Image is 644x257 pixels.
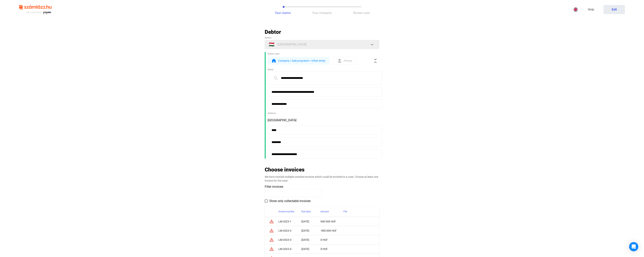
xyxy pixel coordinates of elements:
mat-icon: warning_amber [269,219,274,224]
td: [DATE] [301,226,320,235]
button: 🇭🇺[GEOGRAPHIC_DATA] [265,40,379,49]
td: [DATE] [301,217,320,226]
td: LM-2023-3 [278,235,301,244]
span: Your company [312,11,332,15]
td: 0 HUF [320,235,343,244]
div: [GEOGRAPHIC_DATA] [268,118,379,123]
div: Due date [301,209,320,214]
div: Due date [301,209,311,214]
div: Amount [320,209,329,214]
div: Invoice number [278,209,301,214]
button: Exit [604,5,625,14]
button: form-orgCompany / Sole proprietor / Other entity [268,57,329,65]
span: Debtor [265,36,272,39]
td: 900 000 HUF [320,217,343,226]
img: EN [573,7,578,12]
span: Company / Sole proprietor / Other entity [278,58,325,63]
button: form-indPerson [333,57,356,65]
td: LM-2023-4 [278,244,301,254]
img: form-org [272,58,276,63]
mat-icon: warning_amber [269,247,274,251]
td: -900 000 HUF [320,226,343,235]
td: [DATE] [301,244,320,254]
button: collapse [371,57,379,65]
td: [DATE] [301,235,320,244]
span: [GEOGRAPHIC_DATA] [278,42,306,47]
td: LM-2023-1 [278,217,301,226]
span: Filter invoices [265,185,283,188]
mat-icon: warning_amber [269,238,274,242]
h2: Choose invoices [265,166,304,173]
img: szamlazzhu-logo [19,3,52,16]
span: Show only collectable invoices [269,199,311,203]
td: 0 HUF [320,244,343,254]
a: Help [580,5,602,14]
button: EN [571,5,580,14]
mat-icon: warning_amber [269,228,274,233]
span: Your claims [275,11,291,15]
div: Name [268,68,379,71]
div: Amount [320,209,343,214]
span: 🇭🇺 [269,42,274,47]
span: Review case [353,11,370,15]
div: Address [268,111,379,115]
img: form-ind [337,58,342,63]
div: File [343,209,347,214]
div: Invoice number [278,209,294,214]
img: collapse [373,59,377,63]
div: File [343,209,375,214]
td: LM-2023-2 [278,226,301,235]
div: We have noticed multiple overdue invoices which could be involved in a case. Choose at least one ... [265,175,379,183]
div: Debtor type [268,52,379,56]
h2: Debtor [265,29,379,35]
span: Person [344,58,352,63]
div: Open Intercom Messenger [629,242,638,251]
